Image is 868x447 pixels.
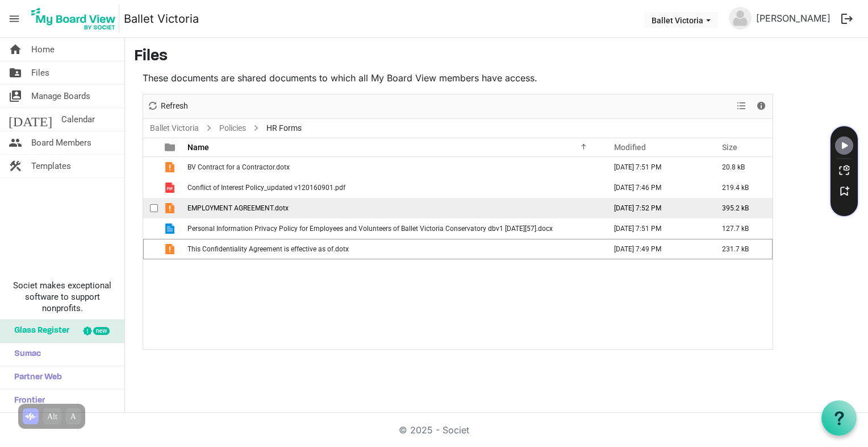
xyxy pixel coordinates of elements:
div: new [93,327,110,335]
td: is template cell column header type [158,157,184,177]
span: people [9,131,22,154]
div: Details [752,94,771,118]
span: Templates [31,155,71,177]
td: August 11, 2025 7:51 PM column header Modified [602,218,710,239]
a: Ballet Victoria [148,121,201,135]
a: Ballet Victoria [124,7,199,30]
td: is template cell column header type [158,218,184,239]
td: EMPLOYMENT AGREEMENT.dotx is template cell column header Name [184,198,602,218]
span: home [9,38,22,61]
span: Home [31,38,55,61]
td: checkbox [143,218,158,239]
td: is template cell column header type [158,239,184,259]
span: Sumac [9,343,41,366]
button: logout [835,7,859,31]
span: Board Members [31,131,91,154]
td: 395.2 kB is template cell column header Size [710,198,773,218]
span: Frontier [9,390,45,412]
span: Refresh [160,99,189,113]
span: BV Contract for a Contractor.dotx [187,163,290,171]
img: My Board View Logo [28,5,119,33]
span: menu [3,8,25,30]
span: HR Forms [264,121,304,135]
button: Ballet Victoria dropdownbutton [644,12,718,28]
a: My Board View Logo [28,5,124,33]
a: [PERSON_NAME] [752,7,835,30]
span: Partner Web [9,366,62,389]
td: checkbox [143,239,158,259]
span: folder_shared [9,61,22,84]
td: 231.7 kB is template cell column header Size [710,239,773,259]
span: Calendar [61,108,95,131]
td: August 11, 2025 7:46 PM column header Modified [602,177,710,198]
td: 127.7 kB is template cell column header Size [710,218,773,239]
span: Name [187,143,209,152]
td: checkbox [143,157,158,177]
span: [DATE] [9,108,52,131]
span: Files [31,61,49,84]
td: August 11, 2025 7:51 PM column header Modified [602,157,710,177]
span: Personal Information Privacy Policy for Employees and Volunteers of Ballet Victoria Conservatory ... [187,225,553,233]
button: Refresh [145,99,190,113]
span: This Confidentiality Agreement is effective as of.dotx [187,245,349,253]
img: no-profile-picture.svg [729,7,752,30]
span: Modified [614,143,646,152]
h3: Files [134,47,859,67]
a: Policies [217,121,248,135]
td: checkbox [143,177,158,198]
p: These documents are shared documents to which all My Board View members have access. [143,71,773,85]
td: Personal Information Privacy Policy for Employees and Volunteers of Ballet Victoria Conservatory ... [184,218,602,239]
span: Conflict of Interest Policy_updated v120160901.pdf [187,184,345,192]
span: Glass Register [9,320,69,342]
span: Size [722,143,737,152]
button: View dropdownbutton [735,99,748,113]
span: Societ makes exceptional software to support nonprofits. [5,280,119,314]
td: 219.4 kB is template cell column header Size [710,177,773,198]
td: Conflict of Interest Policy_updated v120160901.pdf is template cell column header Name [184,177,602,198]
button: Details [754,99,769,113]
td: This Confidentiality Agreement is effective as of.dotx is template cell column header Name [184,239,602,259]
td: August 11, 2025 7:52 PM column header Modified [602,198,710,218]
div: View [732,94,752,118]
td: is template cell column header type [158,177,184,198]
span: switch_account [9,85,22,107]
td: BV Contract for a Contractor.dotx is template cell column header Name [184,157,602,177]
td: August 11, 2025 7:49 PM column header Modified [602,239,710,259]
span: Manage Boards [31,85,90,107]
div: Refresh [143,94,192,118]
td: checkbox [143,198,158,218]
td: is template cell column header type [158,198,184,218]
span: construction [9,155,22,177]
span: EMPLOYMENT AGREEMENT.dotx [187,204,289,212]
a: © 2025 - Societ [399,424,469,436]
td: 20.8 kB is template cell column header Size [710,157,773,177]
